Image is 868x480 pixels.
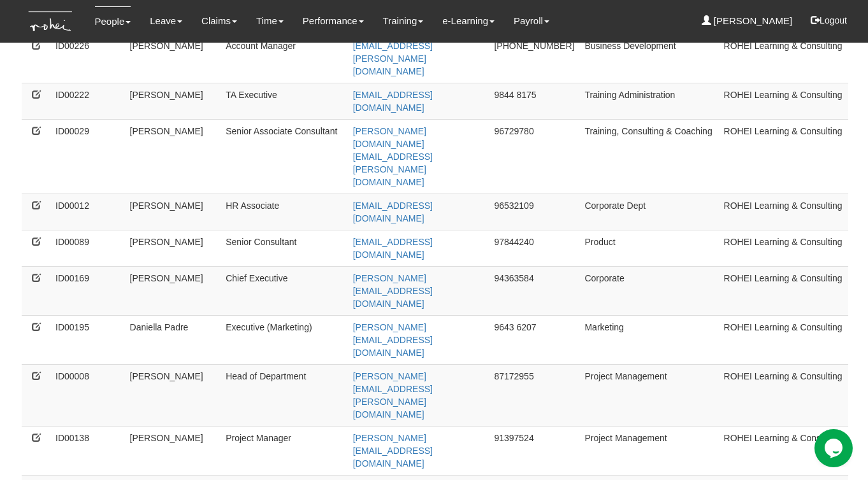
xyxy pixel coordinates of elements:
a: People [95,6,131,36]
a: Training [383,6,424,36]
td: 96729780 [489,119,579,194]
td: Product [579,230,718,266]
td: ID00138 [50,426,125,475]
td: HR Associate [221,194,348,230]
a: e-Learning [442,6,495,36]
td: [PERSON_NAME] [125,230,221,266]
td: Account Manager [221,34,348,83]
a: [PERSON_NAME] [702,6,793,36]
td: [PERSON_NAME] [125,119,221,194]
td: Senior Associate Consultant [221,119,348,194]
td: ID00195 [50,315,125,364]
td: 97844240 [489,230,579,266]
td: Executive (Marketing) [221,315,348,364]
td: ROHEI Learning & Consulting [719,364,848,426]
td: [PERSON_NAME] [125,426,221,475]
td: TA Executive [221,83,348,119]
td: ROHEI Learning & Consulting [719,194,848,230]
td: [PERSON_NAME] [125,83,221,119]
td: ID00012 [50,194,125,230]
td: Chief Executive [221,266,348,315]
td: Marketing [579,315,718,364]
a: Performance [303,6,364,36]
td: Corporate [579,266,718,315]
a: [PERSON_NAME][EMAIL_ADDRESS][DOMAIN_NAME] [353,433,433,469]
a: Payroll [514,6,549,36]
td: 91397524 [489,426,579,475]
td: [PHONE_NUMBER] [489,34,579,83]
td: ROHEI Learning & Consulting [719,119,848,194]
td: Head of Department [221,364,348,426]
td: ROHEI Learning & Consulting [719,230,848,266]
td: Corporate Dept [579,194,718,230]
td: ROHEI Learning & Consulting [719,266,848,315]
a: [PERSON_NAME][EMAIL_ADDRESS][DOMAIN_NAME] [353,322,433,358]
a: [PERSON_NAME][EMAIL_ADDRESS][PERSON_NAME][DOMAIN_NAME] [353,371,433,420]
a: [EMAIL_ADDRESS][DOMAIN_NAME] [353,90,433,113]
td: [PERSON_NAME] [125,34,221,83]
a: [PERSON_NAME][EMAIL_ADDRESS][DOMAIN_NAME] [353,273,433,309]
td: Daniella Padre [125,315,221,364]
td: Training, Consulting & Coaching [579,119,718,194]
td: ID00029 [50,119,125,194]
a: Claims [201,6,237,36]
td: Project Manager [221,426,348,475]
a: [PERSON_NAME][DOMAIN_NAME][EMAIL_ADDRESS][PERSON_NAME][DOMAIN_NAME] [353,126,433,187]
td: Business Development [579,34,718,83]
td: ROHEI Learning & Consulting [719,34,848,83]
td: Senior Consultant [221,230,348,266]
td: [PERSON_NAME] [125,194,221,230]
a: Leave [150,6,182,36]
td: 96532109 [489,194,579,230]
td: 9844 8175 [489,83,579,119]
a: Time [256,6,284,36]
td: [PERSON_NAME] [125,364,221,426]
iframe: chat widget [814,429,855,467]
td: ROHEI Learning & Consulting [719,426,848,475]
td: ID00222 [50,83,125,119]
td: Project Management [579,364,718,426]
td: ROHEI Learning & Consulting [719,315,848,364]
td: ROHEI Learning & Consulting [719,83,848,119]
td: 87172955 [489,364,579,426]
a: [EMAIL_ADDRESS][DOMAIN_NAME] [353,201,433,223]
td: Training Administration [579,83,718,119]
td: 94363584 [489,266,579,315]
td: ID00169 [50,266,125,315]
td: ID00089 [50,230,125,266]
a: [EMAIL_ADDRESS][PERSON_NAME][DOMAIN_NAME] [353,41,433,76]
td: Project Management [579,426,718,475]
td: ID00226 [50,34,125,83]
button: Logout [802,5,856,36]
td: 9643 6207 [489,315,579,364]
td: ID00008 [50,364,125,426]
a: [EMAIL_ADDRESS][DOMAIN_NAME] [353,237,433,260]
td: [PERSON_NAME] [125,266,221,315]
